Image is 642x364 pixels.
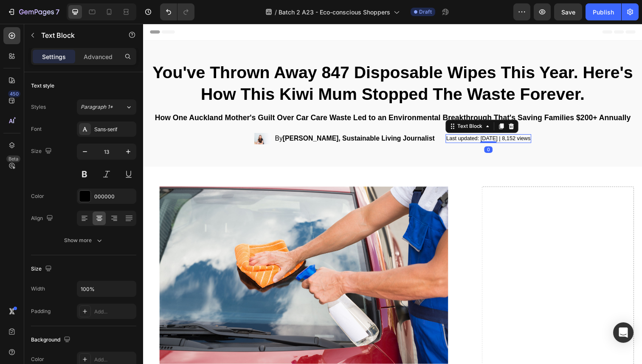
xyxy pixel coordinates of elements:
[56,7,59,17] p: 7
[310,114,396,121] p: Last updated: [DATE] | 8,152 views
[6,155,20,162] div: Beta
[31,263,53,275] div: Size
[275,8,277,17] span: /
[586,3,621,20] button: Publish
[31,146,53,157] div: Size
[8,166,319,364] img: gempages_573234361747374854-37cda2aa-9c03-4bae-8d50-7ed76cc4644e.jpg
[81,103,113,111] span: Paragraph 1*
[160,3,194,20] div: Undo/Redo
[8,90,20,97] div: 450
[554,3,582,20] button: Save
[113,109,130,126] img: gempages_573234361747374854-deca53e6-327d-4620-b8c9-cc84de4dff90.jpg
[31,82,54,90] div: Text style
[64,236,104,245] div: Show more
[31,356,44,363] div: Color
[3,3,63,20] button: 7
[31,213,55,224] div: Align
[31,308,51,315] div: Padding
[142,113,297,121] strong: [PERSON_NAME], Sustainable Living Journalist
[613,322,634,343] div: Open Intercom Messenger
[31,125,42,133] div: Font
[9,91,500,101] p: How One Auckland Mother's Guilt Over Car Care Waste Led to an Environmental Breakthrough That's S...
[134,112,298,123] div: Rich Text Editor. Editing area: main
[94,356,134,364] div: Add...
[135,113,298,122] p: By
[94,308,134,316] div: Add...
[9,40,500,81] strong: You've Thrown Away 847 Disposable Wipes This Year. Here's How This Kiwi Mum Stopped The Waste For...
[94,193,134,200] div: 000000
[77,281,136,296] input: Auto
[31,233,136,248] button: Show more
[8,90,501,102] div: Rich Text Editor. Editing area: main
[279,8,390,17] span: Batch 2 A23 - Eco-conscious Shoppers
[31,334,72,346] div: Background
[84,52,113,61] p: Advanced
[593,8,614,17] div: Publish
[31,192,44,200] div: Color
[42,52,66,61] p: Settings
[348,125,357,132] div: 0
[77,99,136,115] button: Paragraph 1*
[419,8,432,16] span: Draft
[143,24,642,364] iframe: Design area
[41,30,113,40] p: Text Block
[31,285,45,293] div: Width
[319,101,348,109] div: Text Block
[31,103,46,111] div: Styles
[94,126,134,133] div: Sans-serif
[561,8,575,16] span: Save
